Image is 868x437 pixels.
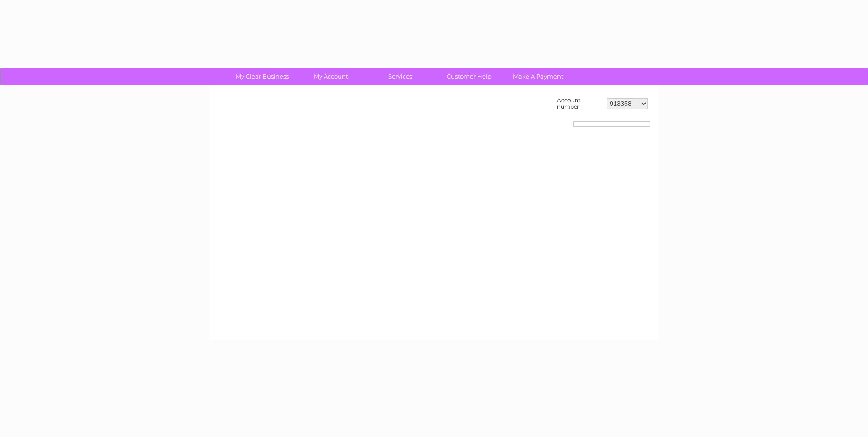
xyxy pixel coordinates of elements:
a: My Clear Business [225,68,300,85]
td: Account number [555,95,604,112]
a: Customer Help [432,68,507,85]
a: Services [363,68,438,85]
a: Make A Payment [501,68,576,85]
a: My Account [294,68,369,85]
